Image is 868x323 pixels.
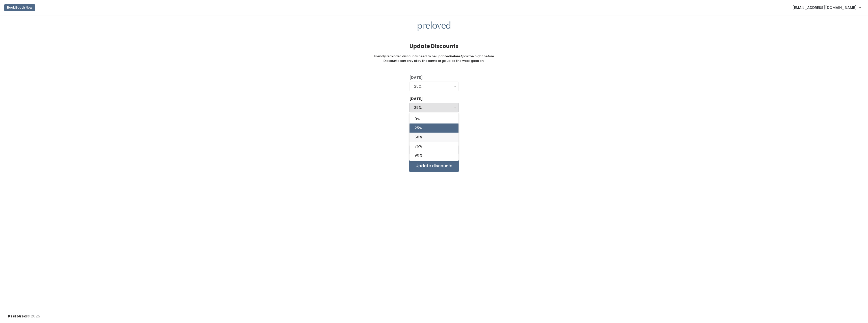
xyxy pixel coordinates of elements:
[409,160,459,172] input: Update discounts
[418,21,450,31] img: preloved logo
[414,105,454,110] div: 25%
[410,43,458,49] h4: Update Discounts
[415,153,422,158] span: 90%
[787,2,866,13] a: [EMAIL_ADDRESS][DOMAIN_NAME]
[8,310,40,319] div: © 2025
[409,96,423,102] label: [DATE]
[374,54,494,59] small: Friendly reminder, discounts need to be updated the night before
[415,116,420,122] span: 0%
[4,4,35,11] button: Book Booth Now
[409,103,459,112] button: 25%
[4,2,35,13] a: Book Booth Now
[450,54,468,58] i: before 6pm
[409,75,423,80] label: [DATE]
[384,59,484,63] small: Discounts can only stay the same or go up as the week goes on.
[8,314,27,319] span: Preloved
[415,143,422,149] span: 75%
[409,82,459,91] button: 25%
[415,125,422,131] span: 25%
[415,134,422,140] span: 50%
[414,84,454,89] div: 25%
[792,5,857,10] span: [EMAIL_ADDRESS][DOMAIN_NAME]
